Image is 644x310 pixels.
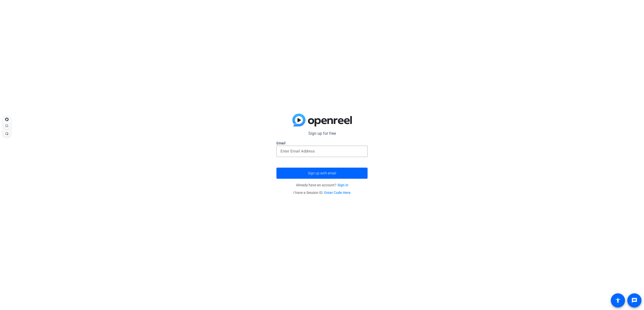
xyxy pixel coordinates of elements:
label: Email [276,141,368,146]
img: blue-gradient.svg [292,114,352,127]
mat-icon: accessibility [615,297,621,303]
mat-icon: message [631,297,637,303]
p: Sign up for free [276,131,368,137]
span: Already have an account? [296,183,348,187]
a: Enter Code Here [324,191,351,195]
input: Enter Email Address [280,148,364,154]
button: Sign up with email [276,168,368,179]
span: I have a Session ID. [293,191,351,195]
a: Sign in [337,183,348,187]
